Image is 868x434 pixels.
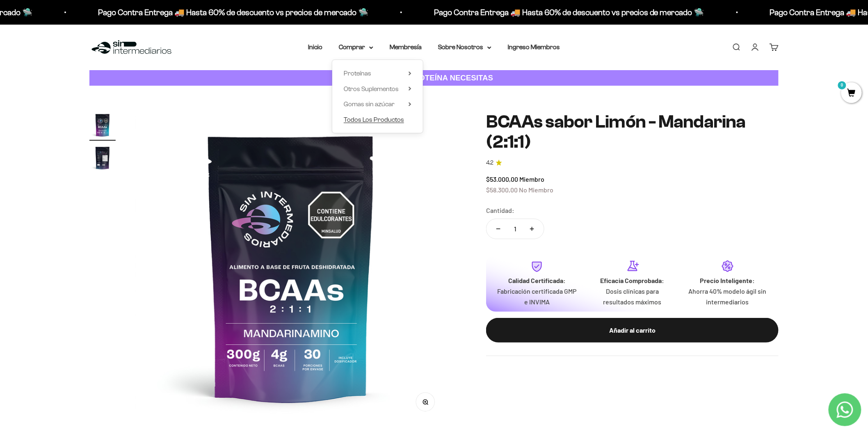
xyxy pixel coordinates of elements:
[344,114,411,125] a: Todos Los Productos
[390,43,422,50] a: Membresía
[344,99,411,110] summary: Gomas sin azúcar
[601,276,665,284] strong: Eficacia Comprobada:
[687,286,769,307] p: Ahorra 40% modelo ágil sin intermediarios
[486,186,518,194] span: $58.300,00
[486,158,493,167] span: 4.2
[496,286,578,307] p: Fabricación certificada GMP e INVIMA
[486,112,779,152] h1: BCAAs sabor Limón - Mandarina (2:1:1)
[375,73,493,82] strong: CUANTA PROTEÍNA NECESITAS
[89,112,116,141] button: Ir al artículo 1
[519,186,553,194] span: No Miembro
[135,112,447,423] img: BCAAs sabor Limón - Mandarina (2:1:1)
[487,219,510,239] button: Reducir cantidad
[89,70,779,86] a: CUANTA PROTEÍNA NECESITAS
[344,101,395,107] span: Gomas sin azúcar
[520,219,544,239] button: Aumentar cantidad
[89,145,116,174] button: Ir al artículo 2
[503,325,762,336] div: Añadir al carrito
[97,6,368,19] p: Pago Contra Entrega 🚚 Hasta 60% de descuento vs precios de mercado 🛸
[308,43,322,50] a: Inicio
[89,145,116,171] img: BCAAs sabor Limón - Mandarina (2:1:1)
[508,276,566,284] strong: Calidad Certificada:
[486,158,779,167] a: 4.24.2 de 5.0 estrellas
[344,85,399,92] span: Otros Suplementos
[344,84,411,94] summary: Otros Suplementos
[508,43,560,50] a: Ingreso Miembros
[837,80,847,90] mark: 0
[519,175,544,183] span: Miembro
[700,276,755,284] strong: Precio Inteligente:
[344,116,404,123] span: Todos Los Productos
[591,286,673,307] p: Dosis clínicas para resultados máximos
[841,89,862,98] a: 0
[486,318,779,343] button: Añadir al carrito
[486,175,518,183] span: $53.000,00
[433,6,704,19] p: Pago Contra Entrega 🚚 Hasta 60% de descuento vs precios de mercado 🛸
[344,70,371,77] span: Proteínas
[344,68,411,79] summary: Proteínas
[89,112,116,138] img: BCAAs sabor Limón - Mandarina (2:1:1)
[339,42,373,53] summary: Comprar
[438,42,491,53] summary: Sobre Nosotros
[486,205,514,216] label: Cantidad:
